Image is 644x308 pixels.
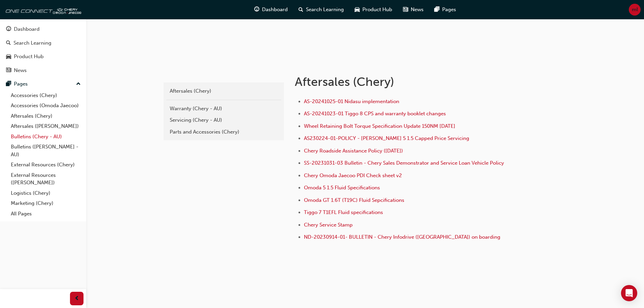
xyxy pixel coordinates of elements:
a: Chery Omoda Jaecoo PDI Check sheet v2 [304,172,402,179]
span: News [411,6,424,14]
span: Pages [442,6,456,14]
span: guage-icon [6,26,11,32]
button: Pages [3,78,84,90]
a: Marketing (Chery) [8,198,84,209]
a: Chery Service Stamp [304,222,353,228]
a: Warranty (Chery - AU) [166,103,281,115]
span: Product Hub [362,6,392,14]
a: News [3,64,84,77]
span: news-icon [6,68,11,74]
a: Omoda 5 1.5 Fluid Specifications [304,185,380,191]
a: ND-20230914-01- BULLETIN - Chery Infodrive ([GEOGRAPHIC_DATA]) on boarding [304,234,500,240]
div: Product Hub [14,53,44,61]
span: pages-icon [6,81,11,87]
a: Aftersales ([PERSON_NAME]) [8,121,84,132]
a: Chery Roadside Assistance Policy ([DATE]) [304,148,403,154]
img: oneconnect [3,3,81,16]
a: Servicing (Chery - AU) [166,114,281,126]
a: search-iconSearch Learning [293,3,349,17]
div: Search Learning [14,39,51,47]
a: Product Hub [3,50,84,63]
a: External Resources ([PERSON_NAME]) [8,170,84,188]
button: ml [629,4,641,16]
span: pages-icon [434,5,439,14]
button: DashboardSearch LearningProduct HubNews [3,22,84,78]
span: prev-icon [74,294,79,303]
span: news-icon [403,5,408,14]
a: AS-20241023-01 Tiggo 8 CPS and warranty booklet changes [304,111,446,117]
div: Warranty (Chery - AU) [170,105,278,113]
a: External Resources (Chery) [8,160,84,170]
a: Wheel Retaining Bolt Torque Specification Update 150NM [DATE] [304,123,455,129]
span: guage-icon [254,5,259,14]
div: Pages [14,80,28,88]
a: Logistics (Chery) [8,188,84,198]
a: Omoda GT 1.6T (T19C) Fluid Sepcifications [304,197,404,203]
span: Search Learning [306,6,344,14]
a: SS-20231031-03 Bulletin - Chery Sales Demonstrator and Service Loan Vehicle Policy [304,160,504,166]
a: Parts and Accessories (Chery) [166,126,281,138]
span: search-icon [6,40,11,46]
a: Aftersales (Chery) [8,111,84,121]
span: car-icon [6,54,11,60]
a: Tiggo 7 T1EFL Fluid specifications [304,209,383,215]
a: pages-iconPages [429,3,461,17]
span: search-icon [299,5,303,14]
div: News [14,67,27,74]
a: AS-20241025-01 Nidasu implementation [304,98,399,104]
a: news-iconNews [398,3,429,17]
h1: Aftersales (Chery) [295,74,517,89]
span: ml [632,6,638,14]
a: Accessories (Omoda Jaecoo) [8,100,84,111]
a: AS230224-01-POLICY - [PERSON_NAME] 5 1.5 Capped Price Servicing [304,135,469,141]
div: Open Intercom Messenger [621,285,637,301]
a: Bulletins (Chery - AU) [8,132,84,142]
a: All Pages [8,209,84,219]
div: Parts and Accessories (Chery) [170,128,278,136]
a: car-iconProduct Hub [349,3,398,17]
span: Dashboard [262,6,288,14]
span: car-icon [355,5,360,14]
div: Aftersales (Chery) [170,87,278,95]
a: Dashboard [3,23,84,35]
span: up-icon [76,80,81,89]
div: Dashboard [14,25,40,33]
div: Servicing (Chery - AU) [170,116,278,124]
a: guage-iconDashboard [249,3,293,17]
a: Bulletins ([PERSON_NAME] - AU) [8,142,84,160]
a: Aftersales (Chery) [166,85,281,97]
a: Search Learning [3,37,84,49]
a: Accessories (Chery) [8,90,84,101]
